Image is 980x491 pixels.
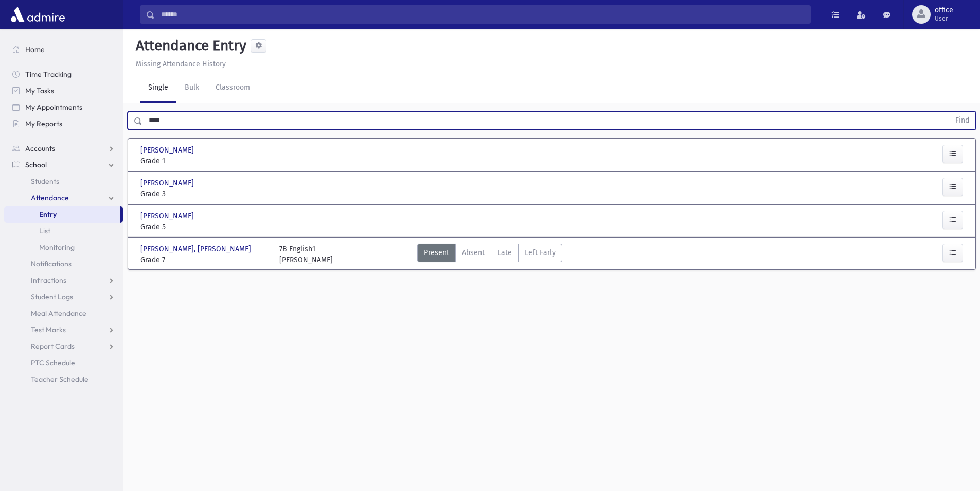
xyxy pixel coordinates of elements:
[140,145,196,156] span: [PERSON_NAME]
[140,244,253,255] span: [PERSON_NAME], [PERSON_NAME]
[4,272,123,289] a: Infractions
[4,115,123,132] a: My Reports
[4,66,123,82] a: Time Tracking
[4,173,123,190] a: Students
[4,305,123,321] a: Meal Attendance
[176,74,207,103] a: Bulk
[39,210,57,219] span: Entry
[31,177,59,186] span: Students
[279,244,333,265] div: 7B English1 [PERSON_NAME]
[31,325,66,334] span: Test Marks
[31,309,86,318] span: Meal Attendance
[140,74,176,103] a: Single
[140,255,269,265] span: Grade 7
[140,211,196,222] span: [PERSON_NAME]
[8,4,67,25] img: AdmirePro
[424,247,449,258] span: Present
[935,14,953,23] span: User
[4,371,123,387] a: Teacher Schedule
[31,276,66,285] span: Infractions
[4,239,123,256] a: Monitoring
[39,243,75,252] span: Monitoring
[136,60,226,69] u: Missing Attendance History
[4,206,120,223] a: Entry
[497,247,512,258] span: Late
[25,86,54,95] span: My Tasks
[417,244,562,265] div: AttTypes
[31,292,73,301] span: Student Logs
[4,354,123,371] a: PTC Schedule
[155,5,810,24] input: Search
[4,338,123,354] a: Report Cards
[4,140,123,157] a: Accounts
[4,223,123,239] a: List
[4,256,123,272] a: Notifications
[25,144,55,153] span: Accounts
[935,6,953,14] span: office
[4,41,123,58] a: Home
[462,247,485,258] span: Absent
[4,82,123,99] a: My Tasks
[31,259,72,268] span: Notifications
[39,226,50,235] span: List
[140,222,269,232] span: Grade 5
[25,160,47,170] span: School
[4,190,123,206] a: Attendance
[132,60,226,69] a: Missing Attendance History
[31,358,75,367] span: PTC Schedule
[25,45,45,54] span: Home
[4,321,123,338] a: Test Marks
[132,37,246,55] h5: Attendance Entry
[25,119,62,128] span: My Reports
[31,193,69,202] span: Attendance
[207,74,258,103] a: Classroom
[31,342,75,351] span: Report Cards
[25,103,82,112] span: My Appointments
[140,156,269,166] span: Grade 1
[140,178,196,189] span: [PERSON_NAME]
[4,99,123,115] a: My Appointments
[25,70,72,79] span: Time Tracking
[525,247,556,258] span: Left Early
[949,112,975,129] button: Find
[140,189,269,199] span: Grade 3
[31,375,88,384] span: Teacher Schedule
[4,289,123,305] a: Student Logs
[4,157,123,173] a: School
